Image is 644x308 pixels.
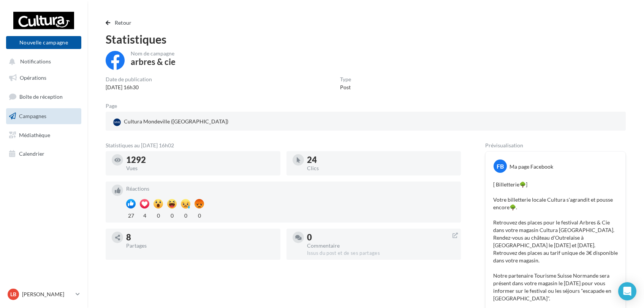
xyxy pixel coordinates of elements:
[340,77,351,82] div: Type
[115,19,132,26] span: Retour
[6,36,81,49] button: Nouvelle campagne
[485,143,626,148] div: Prévisualisation
[126,166,274,171] div: Vues
[126,243,274,248] div: Partages
[10,291,16,298] span: LB
[22,291,73,298] p: [PERSON_NAME]
[307,243,455,248] div: Commentaire
[19,93,63,100] span: Boîte de réception
[106,84,152,91] div: [DATE] 16h30
[307,250,455,257] div: Issus du post et de ses partages
[106,77,152,82] div: Date de publication
[112,116,230,128] div: Cultura Mondeville ([GEOGRAPHIC_DATA])
[167,210,177,220] div: 0
[131,51,176,56] div: Nom de campagne
[126,186,455,191] div: Réactions
[126,210,136,220] div: 27
[195,210,204,220] div: 0
[6,287,81,302] a: LB [PERSON_NAME]
[5,127,83,143] a: Médiathèque
[5,108,83,124] a: Campagnes
[106,18,135,27] button: Retour
[140,210,149,220] div: 4
[19,131,50,138] span: Médiathèque
[20,58,51,65] span: Notifications
[340,84,351,91] div: Post
[126,156,274,164] div: 1292
[126,233,274,242] div: 8
[307,233,455,242] div: 0
[112,116,281,128] a: Cultura Mondeville ([GEOGRAPHIC_DATA])
[510,163,553,171] div: Ma page Facebook
[153,210,163,220] div: 0
[181,210,190,220] div: 0
[19,150,44,157] span: Calendrier
[494,160,507,173] div: FB
[106,143,461,148] div: Statistiques au [DATE] 16h02
[618,282,636,300] div: Open Intercom Messenger
[106,103,123,109] div: Page
[20,74,46,81] span: Opérations
[5,88,83,105] a: Boîte de réception
[307,166,455,171] div: Clics
[5,70,83,86] a: Opérations
[5,146,83,162] a: Calendrier
[307,156,455,164] div: 24
[131,58,176,66] div: arbres & cie
[106,33,626,45] div: Statistiques
[19,113,46,119] span: Campagnes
